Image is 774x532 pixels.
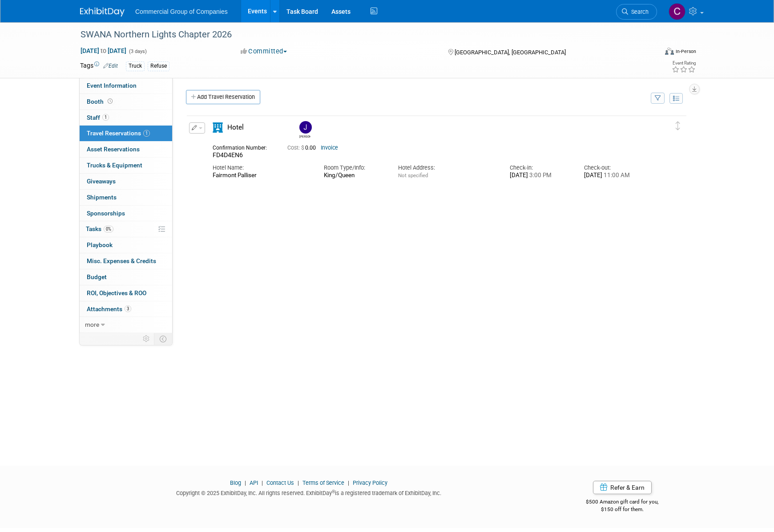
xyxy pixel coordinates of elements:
[148,61,169,71] div: Refuse
[398,172,428,179] span: Not specified
[455,49,566,56] span: [GEOGRAPHIC_DATA], [GEOGRAPHIC_DATA]
[605,46,696,60] div: Event Format
[125,305,131,312] span: 3
[299,121,312,134] img: Jason Fast
[80,190,172,205] a: Shipments
[266,479,294,486] a: Contact Us
[584,172,645,179] div: [DATE]
[87,178,116,185] span: Giveaways
[655,96,661,102] i: Filter by Traveler
[87,257,156,264] span: Misc. Expenses & Credits
[80,47,127,55] span: [DATE] [DATE]
[259,479,265,486] span: |
[346,479,351,486] span: |
[297,121,313,138] div: Jason Fast
[102,114,109,121] span: 1
[80,285,172,301] a: ROI, Objectives & ROO
[299,134,310,138] div: Jason Fast
[135,8,228,15] span: Commercial Group of Companies
[287,145,305,151] span: Cost: $
[87,289,146,296] span: ROI, Objectives & ROO
[87,82,137,89] span: Event Information
[528,172,552,179] span: 3:00 PM
[332,489,335,494] sup: ®
[510,164,571,172] div: Check-in:
[80,301,172,317] a: Attachments3
[87,114,109,121] span: Staff
[602,172,630,179] span: 11:00 AM
[227,123,244,131] span: Hotel
[324,164,385,172] div: Room Type/Info:
[616,4,657,20] a: Search
[87,210,125,217] span: Sponsorships
[593,481,652,494] a: Refer & Earn
[250,479,258,486] a: API
[87,98,114,105] span: Booth
[154,333,173,345] td: Toggle Event Tabs
[287,145,319,151] span: 0.00
[86,225,113,232] span: Tasks
[103,63,118,69] a: Edit
[80,206,172,221] a: Sponsorships
[675,48,696,55] div: In-Person
[238,47,290,56] button: Committed
[295,479,301,486] span: |
[80,8,125,16] img: ExhibitDay
[186,90,260,104] a: Add Travel Reservation
[584,164,645,172] div: Check-out:
[85,321,99,328] span: more
[128,49,147,54] span: (3 days)
[213,172,310,179] div: Fairmont Palliser
[87,194,117,201] span: Shipments
[80,174,172,189] a: Giveaways
[80,126,172,141] a: Travel Reservations1
[665,48,674,55] img: Format-Inperson.png
[213,164,310,172] div: Hotel Name:
[353,479,387,486] a: Privacy Policy
[242,479,248,486] span: |
[80,269,172,285] a: Budget
[80,94,172,110] a: Booth
[321,145,338,151] a: Invoice
[669,3,685,20] img: Cole Mattern
[672,61,696,65] div: Event Rating
[87,146,140,153] span: Asset Reservations
[87,162,142,169] span: Trucks & Equipment
[80,253,172,269] a: Misc. Expenses & Credits
[551,506,694,513] div: $150 off for them.
[551,492,694,513] div: $500 Amazon gift card for you,
[213,142,274,151] div: Confirmation Number:
[80,110,172,126] a: Staff1
[143,130,150,137] span: 1
[302,479,344,486] a: Terms of Service
[628,8,649,15] span: Search
[87,273,107,280] span: Budget
[87,305,131,313] span: Attachments
[80,142,172,157] a: Asset Reservations
[126,61,145,71] div: Truck
[87,130,150,137] span: Travel Reservations
[87,241,113,248] span: Playbook
[213,122,223,133] i: Hotel
[80,78,172,93] a: Event Information
[80,487,537,497] div: Copyright © 2025 ExhibitDay, Inc. All rights reserved. ExhibitDay is a registered trademark of Ex...
[104,226,113,232] span: 0%
[230,479,241,486] a: Blog
[139,333,154,345] td: Personalize Event Tab Strip
[398,164,496,172] div: Hotel Address:
[80,237,172,253] a: Playbook
[213,151,243,158] span: FD4D4EN6
[106,98,114,105] span: Booth not reserved yet
[80,221,172,237] a: Tasks0%
[676,122,680,130] i: Click and drag to move item
[80,61,118,71] td: Tags
[77,27,644,43] div: SWANA Northern Lights Chapter 2026
[80,317,172,333] a: more
[510,172,571,179] div: [DATE]
[324,172,385,179] div: King/Queen
[99,47,108,54] span: to
[80,158,172,173] a: Trucks & Equipment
